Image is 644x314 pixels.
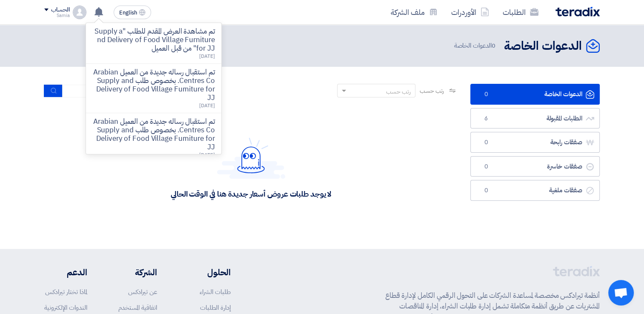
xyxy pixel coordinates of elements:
span: 6 [481,114,491,123]
a: عن تيرادكس [128,287,157,297]
a: الطلبات [496,2,545,22]
a: إدارة الطلبات [200,303,231,312]
span: [DATE] [199,151,215,159]
li: الشركة [113,266,157,279]
span: 0 [481,163,491,171]
a: Open chat [608,280,634,305]
span: English [119,10,137,16]
a: الطلبات المقبولة6 [470,108,600,129]
span: 0 [481,186,491,195]
a: الندوات الإلكترونية [44,303,87,312]
a: صفقات خاسرة0 [470,156,600,177]
a: الدعوات الخاصة0 [470,84,600,105]
p: تم استقبال رساله جديدة من العميل Arabian Centres Co. بخصوص طلب Supply and Delivery of Food Villag... [93,68,215,102]
h2: الدعوات الخاصة [504,38,582,54]
img: profile_test.png [73,6,86,19]
span: [DATE] [199,102,215,109]
a: لماذا تختار تيرادكس [45,287,87,297]
a: الأوردرات [444,2,496,22]
span: الدعوات الخاصة [454,41,497,51]
div: رتب حسب [386,87,411,96]
div: الحساب [51,6,69,14]
p: تم مشاهدة العرض المقدم للطلب "Supply and Delivery of Food Village Furniture for JJ" من قبل العميل [93,27,215,53]
img: Teradix logo [555,7,600,17]
a: صفقات ملغية0 [470,180,600,201]
p: تم استقبال رساله جديدة من العميل Arabian Centres Co. بخصوص طلب Supply and Delivery of Food Villag... [93,117,215,151]
a: صفقات رابحة0 [470,132,600,153]
span: 0 [492,41,495,50]
span: 0 [481,90,491,99]
a: ملف الشركة [384,2,444,22]
button: English [114,6,151,19]
span: [DATE] [199,52,215,60]
input: ابحث بعنوان أو رقم الطلب [63,85,182,97]
span: 0 [481,138,491,147]
li: الحلول [183,266,231,279]
a: اتفاقية المستخدم [118,303,157,312]
a: طلبات الشراء [200,287,231,297]
li: الدعم [44,266,87,279]
div: Samia [44,13,69,18]
span: رتب حسب [420,86,444,95]
div: لا يوجد طلبات عروض أسعار جديدة هنا في الوقت الحالي [171,189,331,199]
img: Hello [217,137,285,179]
